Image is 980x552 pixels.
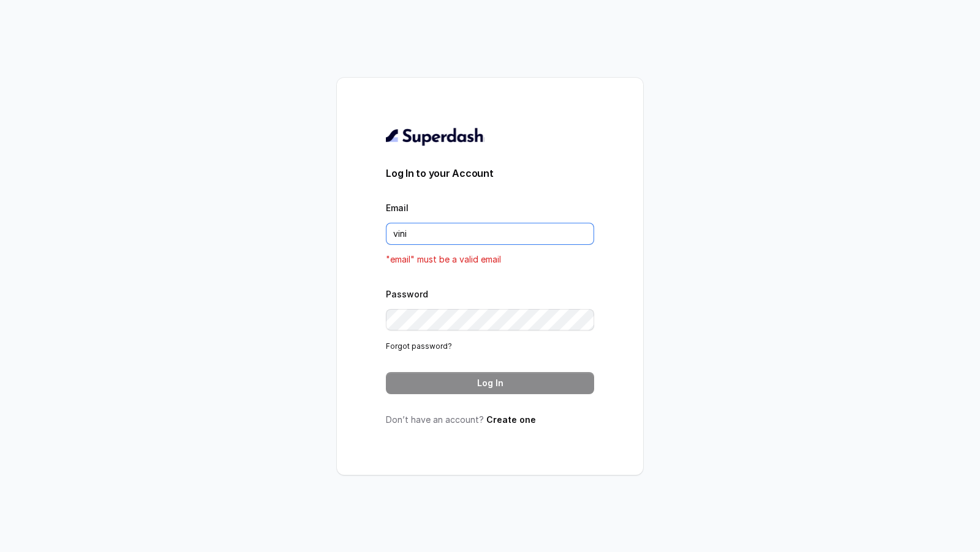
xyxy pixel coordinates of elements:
label: Email [386,203,409,213]
h3: Log In to your Account [386,166,594,181]
button: Log In [386,372,594,394]
p: Don’t have an account? [386,414,594,426]
p: "email" must be a valid email [386,252,594,267]
img: light.svg [386,127,484,146]
input: youremail@example.com [386,223,594,245]
label: Password [386,289,428,299]
a: Forgot password? [386,341,452,351]
a: Create one [486,414,536,425]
